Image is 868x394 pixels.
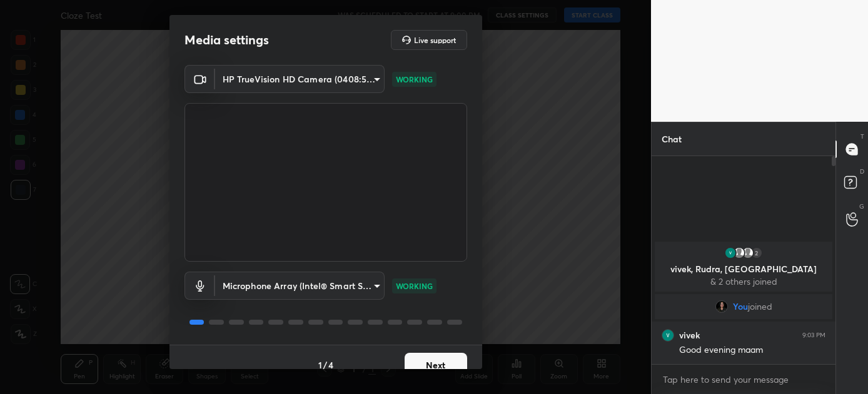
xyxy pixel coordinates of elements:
img: default.png [733,247,745,259]
p: T [860,132,864,141]
div: 9:03 PM [802,332,825,339]
div: Good evening maam [679,344,825,357]
span: joined [748,302,772,312]
h4: 4 [328,358,333,372]
button: Next [405,353,467,378]
div: HP TrueVision HD Camera (0408:5365) [215,272,385,300]
div: grid [652,239,835,364]
div: HP TrueVision HD Camera (0408:5365) [215,65,385,93]
p: Chat [652,122,692,155]
p: vivek, Rudra, [GEOGRAPHIC_DATA] [662,264,825,274]
p: G [859,202,864,211]
h2: Media settings [184,32,269,48]
img: e08afb1adbab4fda801bfe2e535ac9a4.jpg [715,300,728,313]
h6: vivek [679,330,700,341]
p: WORKING [396,280,433,292]
h5: Live support [414,36,456,44]
span: You [733,302,748,312]
p: D [860,167,864,176]
img: default.png [742,247,754,259]
div: 2 [750,247,763,259]
p: & 2 others joined [662,277,825,287]
img: 64c2bbf2dcb4447d9a5934f71ba3de3d.jpg [724,247,737,259]
img: 64c2bbf2dcb4447d9a5934f71ba3de3d.jpg [662,329,674,342]
p: WORKING [396,74,433,85]
h4: / [323,358,327,372]
h4: 1 [318,358,322,372]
